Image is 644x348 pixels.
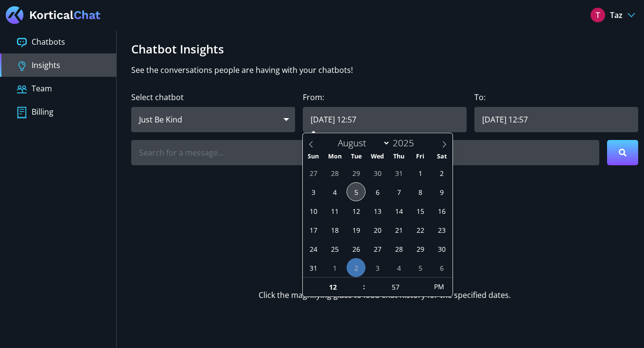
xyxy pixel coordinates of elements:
span: August 16, 2025 [432,201,451,220]
h5: Click the magnifying glass [258,276,512,285]
span: July 29, 2025 [347,163,366,182]
input: Year [390,137,422,149]
span: Tue [346,154,367,160]
span: August 9, 2025 [432,182,451,201]
span: August 2, 2025 [432,163,451,182]
span: August 11, 2025 [325,201,344,220]
span: August 6, 2025 [368,182,387,201]
select: Month [333,136,390,150]
span: August 5, 2025 [347,182,366,201]
span: July 28, 2025 [325,163,344,182]
img: User Profile Picture [591,8,605,22]
span: September 1, 2025 [325,258,344,277]
span: August 19, 2025 [347,220,366,239]
span: August 13, 2025 [368,201,387,220]
label: To: [474,91,486,103]
span: Sat [431,154,453,160]
span: August 14, 2025 [389,201,408,220]
span: August 23, 2025 [432,220,451,239]
h2: Chatbot Insights [131,42,638,56]
span: August 8, 2025 [411,182,430,201]
label: Select chatbot [131,91,184,103]
span: August 29, 2025 [411,239,430,258]
span: August 26, 2025 [347,239,366,258]
span: Fri [410,154,431,160]
img: Icon [17,38,27,48]
span: August 1, 2025 [411,163,430,182]
span: July 27, 2025 [304,163,323,182]
span: August 28, 2025 [389,239,408,258]
img: Dropdown arrow [627,13,635,17]
label: From: [303,91,324,103]
span: August 17, 2025 [304,220,323,239]
span: September 3, 2025 [368,258,387,277]
span: August 4, 2025 [325,182,344,201]
span: Thu [388,154,410,160]
img: Logo [6,6,101,24]
span: Wed [367,154,388,160]
span: Mon [324,154,346,160]
span: August 12, 2025 [347,201,366,220]
span: August 25, 2025 [325,239,344,258]
input: Minute [366,278,425,297]
span: Sun [303,154,324,160]
span: August 24, 2025 [304,239,323,258]
span: August 27, 2025 [368,239,387,258]
span: August 21, 2025 [389,220,408,239]
span: July 30, 2025 [368,163,387,182]
span: Taz [610,9,623,21]
input: Search for a message... [131,140,599,165]
span: August 30, 2025 [432,239,451,258]
p: Click the magnifying glass to load chat history for the specified dates. [258,289,512,301]
span: August 3, 2025 [304,182,323,201]
span: September 4, 2025 [389,258,408,277]
span: September 5, 2025 [411,258,430,277]
span: August 18, 2025 [325,220,344,239]
span: July 31, 2025 [389,163,408,182]
span: Click to toggle [425,277,452,296]
img: Icon [17,85,27,94]
img: Icon [17,61,27,71]
span: August 15, 2025 [411,201,430,220]
span: September 2, 2025 [347,258,366,277]
span: : [363,277,366,296]
span: September 6, 2025 [432,258,451,277]
span: August 31, 2025 [304,258,323,277]
button: Taz [588,7,638,23]
p: See the conversations people are having with your chatbots! [131,64,638,76]
img: Icon [17,106,27,119]
span: August 22, 2025 [411,220,430,239]
span: August 10, 2025 [304,201,323,220]
div: Just Be Kind [131,107,295,132]
input: Hour [303,278,363,297]
span: August 7, 2025 [389,182,408,201]
span: August 20, 2025 [368,220,387,239]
